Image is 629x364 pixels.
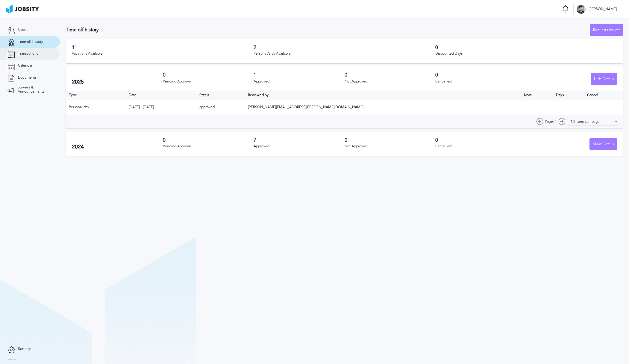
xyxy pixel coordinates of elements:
[18,76,37,80] span: Documents
[591,73,617,85] button: Hide Details
[545,120,557,124] span: Page: 1
[163,144,254,149] div: Pending Approval
[584,91,623,100] th: Cancel
[254,79,345,84] div: Approved
[196,100,245,115] td: approved
[66,91,126,100] th: Type
[589,138,617,150] button: Show Details
[586,7,620,11] span: [PERSON_NAME]
[254,52,435,56] div: Personal/Sick Available
[18,40,43,44] span: Time off history
[18,85,52,94] span: Surveys & Announcements
[577,5,586,14] div: M
[18,347,31,351] span: Settings
[254,45,435,50] h3: 2
[126,91,196,100] th: Toggle SortBy
[435,79,526,84] div: Cancelled
[553,91,584,100] th: Days
[254,144,345,149] div: Approved
[590,138,617,150] div: Show Details
[345,137,436,143] h3: 0
[245,91,521,100] th: Toggle SortBy
[163,79,254,84] div: Pending Approval
[72,52,254,56] div: Vacations Available
[126,100,196,115] td: [DATE] - [DATE]
[435,45,617,50] h3: 0
[435,137,526,143] h3: 0
[248,105,363,109] span: [PERSON_NAME][EMAIL_ADDRESS][PERSON_NAME][DOMAIN_NAME]
[196,91,245,100] th: Toggle SortBy
[345,72,436,78] h3: 0
[72,144,163,150] h2: 2024
[254,137,345,143] h3: 7
[521,91,553,100] th: Toggle SortBy
[345,79,436,84] div: Not Approved
[18,64,32,68] span: Calendar
[66,27,590,33] h3: Time off history
[163,72,254,78] h3: 0
[72,79,163,85] h2: 2025
[435,72,526,78] h3: 0
[590,24,623,36] div: Request time off
[72,45,254,50] h3: 11
[435,144,526,149] div: Cancelled
[18,52,38,56] span: Transactions
[345,144,436,149] div: Not Approved
[163,137,254,143] h3: 0
[66,100,126,115] td: Personal day
[7,358,19,361] label: Version:
[591,73,617,85] div: Hide Details
[435,52,617,56] div: Discounted Days
[6,5,39,13] img: ab4bad089aa723f57921c736e9817d99.png
[18,28,28,32] span: Client
[254,72,345,78] h3: 1
[524,105,525,109] span: -
[590,24,623,36] button: Request time off
[553,100,584,115] td: 1
[573,3,623,15] button: M[PERSON_NAME]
